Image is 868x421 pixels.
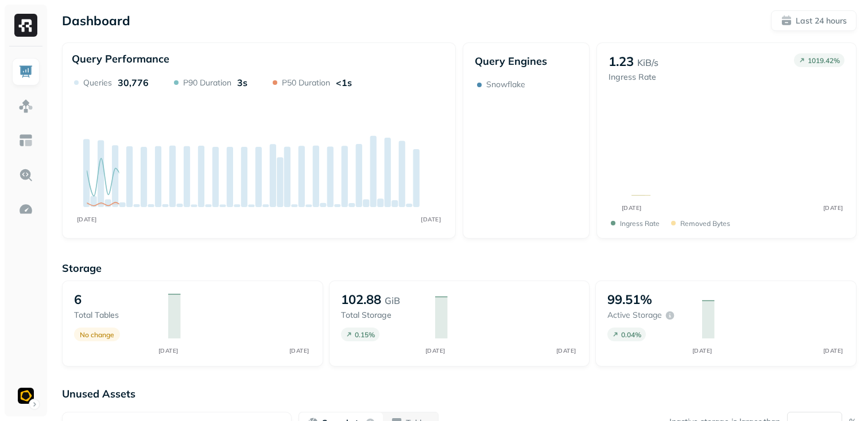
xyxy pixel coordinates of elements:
p: 1.23 [609,53,634,69]
p: Queries [83,77,112,88]
p: 6 [74,291,82,307]
p: Removed bytes [680,219,730,228]
p: Storage [62,262,857,275]
button: Last 24 hours [771,10,857,31]
p: Active storage [607,310,662,321]
p: P50 Duration [282,77,330,88]
p: Ingress Rate [620,219,660,228]
p: KiB/s [637,56,658,69]
p: Query Performance [72,52,169,65]
p: Last 24 hours [796,15,847,26]
p: No change [80,330,114,339]
img: Ludeo Staging [18,388,34,404]
p: 1019.42 % [808,56,840,65]
tspan: [DATE] [823,347,843,354]
tspan: [DATE] [621,204,641,212]
p: 3s [237,77,247,88]
p: 30,776 [118,77,149,88]
tspan: [DATE] [425,347,445,354]
tspan: [DATE] [556,347,576,354]
img: Dashboard [18,64,33,79]
tspan: [DATE] [421,216,441,223]
p: 0.15 % [355,330,375,339]
tspan: [DATE] [77,216,97,223]
img: Optimization [18,202,33,217]
p: 102.88 [341,291,381,307]
p: Ingress Rate [609,72,658,83]
img: Asset Explorer [18,133,33,148]
p: Snowflake [486,79,525,90]
img: Assets [18,99,33,114]
p: Total storage [341,310,424,321]
img: Query Explorer [18,167,33,182]
p: Dashboard [62,13,130,29]
p: P90 Duration [183,77,231,88]
img: Ryft [14,14,37,37]
tspan: [DATE] [289,347,309,354]
p: GiB [385,294,400,307]
p: 99.51% [607,291,652,307]
p: <1s [336,77,352,88]
tspan: [DATE] [158,347,179,354]
p: 0.04 % [621,330,641,339]
tspan: [DATE] [823,204,843,212]
p: Query Engines [475,54,578,68]
p: Total tables [74,310,157,321]
p: Unused Assets [62,387,857,400]
tspan: [DATE] [692,347,712,354]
